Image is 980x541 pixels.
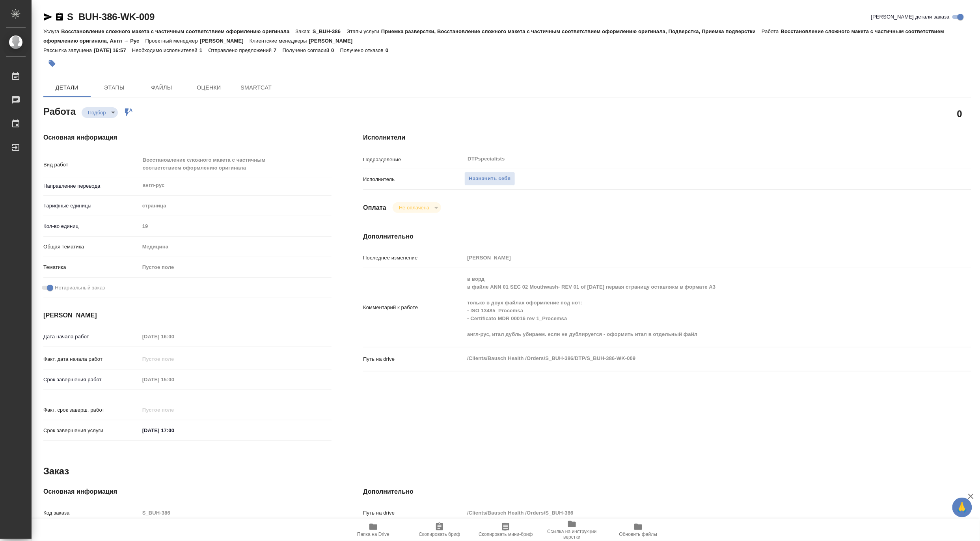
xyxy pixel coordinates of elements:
span: Папка на Drive [357,532,389,537]
a: S_BUH-386-WK-009 [67,11,155,22]
span: [PERSON_NAME] детали заказа [871,13,950,21]
p: Работа [762,28,781,34]
span: Ссылка на инструкции верстки [544,529,600,540]
button: Скопировать ссылку для ЯМессенджера [43,12,53,22]
p: Путь на drive [363,355,464,363]
p: Путь на drive [363,509,464,517]
p: Клиентские менеджеры [250,38,309,44]
p: Необходимо исполнителей [132,47,199,53]
p: Тематика [43,263,140,271]
p: Код заказа [43,509,140,517]
div: Медицина [140,240,332,254]
p: 0 [331,47,340,53]
button: Не оплачена [397,204,432,211]
p: S_BUH-386 [313,28,347,34]
h4: Исполнители [363,133,971,142]
button: Добавить тэг [43,55,61,72]
span: Скопировать бриф [419,532,460,537]
span: Оценки [190,83,228,93]
textarea: в ворд в файле ANN 01 SEC 02 Mouthwash- REV 01 of [DATE] первая страницу оставлякм в формате А3 т... [464,272,920,341]
h4: Дополнительно [363,487,971,496]
h4: Оплата [363,203,386,213]
p: Комментарий к работе [363,304,464,312]
p: Факт. дата начала работ [43,355,140,363]
p: Последнее изменение [363,254,464,262]
p: Получено согласий [283,47,332,53]
button: Назначить себя [464,172,515,186]
p: Общая тематика [43,243,140,251]
p: Заказ: [296,28,313,34]
span: 🙏 [956,499,969,516]
p: Факт. срок заверш. работ [43,406,140,414]
div: Пустое поле [142,263,322,271]
p: Вид работ [43,161,140,169]
p: Исполнитель [363,175,464,183]
span: SmartCat [237,83,275,93]
p: [PERSON_NAME] [200,38,250,44]
button: Скопировать ссылку [55,12,64,22]
h2: Заказ [43,465,69,478]
input: ✎ Введи что-нибудь [140,425,209,436]
input: Пустое поле [140,374,209,385]
p: Восстановление сложного макета с частичным соответствием оформлению оригинала [61,28,295,34]
button: Ссылка на инструкции верстки [539,519,605,541]
span: Детали [48,83,86,93]
p: Отправлено предложений [208,47,274,53]
p: Кол-во единиц [43,222,140,230]
span: Обновить файлы [619,532,658,537]
p: 0 [386,47,394,53]
input: Пустое поле [140,220,332,232]
h4: Основная информация [43,487,332,496]
h2: Работа [43,104,76,118]
span: Скопировать мини-бриф [479,532,533,537]
p: Подразделение [363,156,464,164]
p: Приемка разверстки, Восстановление сложного макета с частичным соответствием оформлению оригинала... [381,28,762,34]
p: Тарифные единицы [43,202,140,210]
p: Направление перевода [43,182,140,190]
button: 🙏 [952,498,972,517]
h4: [PERSON_NAME] [43,311,332,320]
span: Назначить себя [469,174,510,183]
input: Пустое поле [464,252,920,263]
div: страница [140,199,332,213]
p: Срок завершения работ [43,376,140,384]
p: [PERSON_NAME] [309,38,359,44]
button: Скопировать мини-бриф [473,519,539,541]
input: Пустое поле [140,507,332,519]
p: Проектный менеджер [145,38,200,44]
div: Подбор [82,107,118,118]
div: Пустое поле [140,261,332,274]
input: Пустое поле [140,331,209,342]
p: Этапы услуги [347,28,381,34]
h2: 0 [957,107,962,120]
button: Подбор [86,109,108,116]
textarea: /Clients/Bausch Health /Orders/S_BUH-386/DTP/S_BUH-386-WK-009 [464,352,920,365]
p: [DATE] 16:57 [94,47,132,53]
span: Этапы [95,83,133,93]
span: Нотариальный заказ [55,284,105,292]
div: Подбор [393,202,441,213]
h4: Дополнительно [363,232,971,241]
p: Срок завершения услуги [43,427,140,435]
input: Пустое поле [140,404,209,416]
button: Папка на Drive [340,519,406,541]
p: 1 [199,47,208,53]
p: Получено отказов [340,47,386,53]
h4: Основная информация [43,133,332,142]
p: Рассылка запущена [43,47,94,53]
button: Обновить файлы [605,519,671,541]
p: Дата начала работ [43,333,140,341]
input: Пустое поле [464,507,920,519]
input: Пустое поле [140,353,209,365]
p: 7 [274,47,282,53]
span: Файлы [143,83,181,93]
p: Услуга [43,28,61,34]
button: Скопировать бриф [406,519,473,541]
